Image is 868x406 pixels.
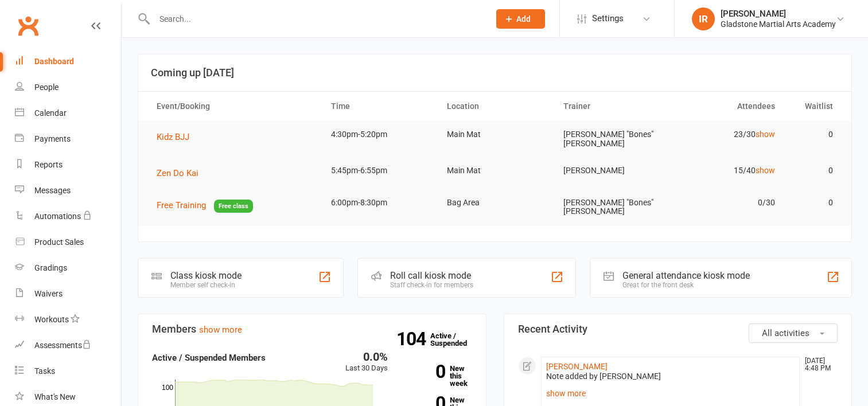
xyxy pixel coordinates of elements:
input: Search... [151,11,481,27]
span: All activities [762,328,809,338]
th: Attendees [669,92,785,121]
strong: 104 [396,330,430,348]
time: [DATE] 4:48 PM [799,357,837,372]
div: People [34,83,59,92]
td: Main Mat [437,121,553,148]
td: 6:00pm-8:30pm [321,189,437,216]
a: Waivers [15,281,121,307]
a: show more [199,325,242,335]
div: Product Sales [34,237,84,247]
div: Payments [34,134,71,143]
th: Time [321,92,437,121]
td: [PERSON_NAME] "Bones" [PERSON_NAME] [553,189,670,225]
th: Event/Booking [146,92,321,121]
div: Tasks [34,366,55,376]
th: Location [437,92,553,121]
h3: Recent Activity [518,323,838,335]
div: Waivers [34,289,63,298]
div: Calendar [34,108,67,118]
button: All activities [749,323,838,343]
a: Payments [15,126,121,152]
div: Reports [34,160,63,169]
a: Automations [15,204,121,229]
iframe: Intercom live chat [11,367,39,395]
td: Main Mat [437,157,553,184]
div: Dashboard [34,57,74,66]
td: [PERSON_NAME] "Bones" [PERSON_NAME] [553,121,670,157]
button: Zen Do Kai [157,166,207,180]
a: 0New this week [405,365,472,387]
span: Add [516,14,531,24]
span: Zen Do Kai [157,168,198,178]
strong: Active / Suspended Members [152,353,266,363]
a: Workouts [15,307,121,333]
a: show [756,166,775,175]
div: Gradings [34,263,67,272]
a: show more [546,385,795,401]
td: 0/30 [669,189,785,216]
th: Waitlist [785,92,843,121]
a: [PERSON_NAME] [546,362,608,371]
div: 0.0% [345,351,388,362]
a: Reports [15,152,121,178]
div: [PERSON_NAME] [721,9,836,19]
td: 4:30pm-5:20pm [321,121,437,148]
h3: Coming up [DATE] [151,67,839,79]
a: Gradings [15,255,121,281]
div: Automations [34,212,81,221]
a: Assessments [15,333,121,358]
td: 0 [785,189,843,216]
a: show [756,130,775,139]
div: Workouts [34,315,69,324]
span: Settings [592,6,624,32]
div: Messages [34,186,71,195]
a: Calendar [15,100,121,126]
h3: Members [152,323,472,335]
button: Kidz BJJ [157,130,197,144]
div: Assessments [34,341,91,350]
div: Great for the front desk [622,281,750,289]
span: Free class [214,200,253,213]
div: Last 30 Days [345,351,388,374]
td: 23/30 [669,121,785,148]
div: Staff check-in for members [390,281,473,289]
td: [PERSON_NAME] [553,157,670,184]
span: Free Training [157,200,206,210]
div: IR [692,7,715,30]
td: 5:45pm-6:55pm [321,157,437,184]
a: Dashboard [15,49,121,75]
div: Member self check-in [170,281,242,289]
div: Gladstone Martial Arts Academy [721,19,836,29]
a: Product Sales [15,229,121,255]
td: 0 [785,157,843,184]
span: Kidz BJJ [157,132,189,142]
td: Bag Area [437,189,553,216]
a: People [15,75,121,100]
strong: 0 [405,363,445,380]
th: Trainer [553,92,670,121]
div: What's New [34,392,76,401]
div: Class kiosk mode [170,270,242,281]
div: General attendance kiosk mode [622,270,750,281]
td: 0 [785,121,843,148]
a: Clubworx [14,11,42,40]
a: Tasks [15,358,121,384]
button: Free TrainingFree class [157,198,253,213]
a: Messages [15,178,121,204]
td: 15/40 [669,157,785,184]
div: Note added by [PERSON_NAME] [546,372,795,381]
div: Roll call kiosk mode [390,270,473,281]
a: 104Active / Suspended [430,323,481,356]
button: Add [496,9,545,29]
